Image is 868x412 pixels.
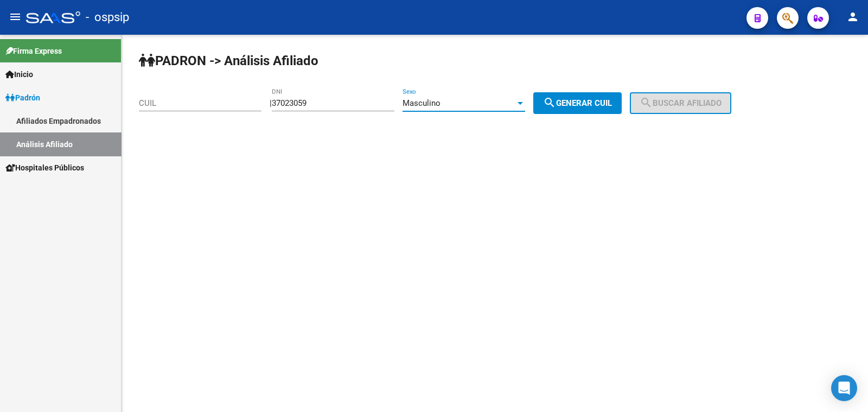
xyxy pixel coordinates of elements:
span: Generar CUIL [543,98,612,108]
span: Masculino [403,98,441,108]
span: Hospitales Públicos [5,162,84,174]
span: Padrón [5,92,40,104]
div: | [270,98,630,108]
mat-icon: search [640,96,653,109]
span: - ospsip [86,5,129,29]
button: Buscar afiliado [630,92,731,114]
span: Firma Express [5,45,62,57]
mat-icon: person [846,10,859,23]
span: Inicio [5,68,33,80]
div: Open Intercom Messenger [831,375,857,401]
mat-icon: search [543,96,556,109]
mat-icon: menu [9,10,22,23]
button: Generar CUIL [533,92,622,114]
span: Buscar afiliado [640,98,722,108]
strong: PADRON -> Análisis Afiliado [139,53,318,68]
